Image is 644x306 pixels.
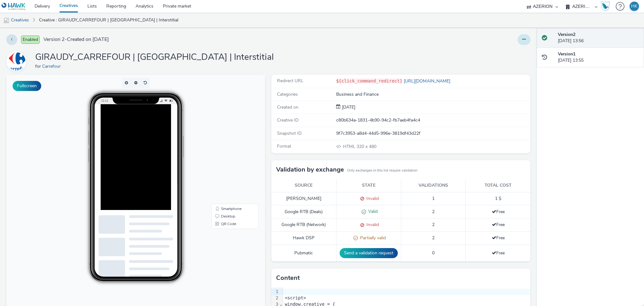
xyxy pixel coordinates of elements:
th: Source [271,179,336,192]
span: 2 [432,235,435,241]
div: [DATE] 13:56 [558,31,639,44]
div: 9f7c3953-a8d4-44d5-996e-3819df43d22f [336,130,530,137]
span: HTML [343,144,357,150]
th: Validations [401,179,466,192]
span: 1 [432,195,435,201]
span: Free [492,209,505,215]
span: Format [277,143,291,149]
span: Free [492,222,505,228]
span: for [35,63,42,69]
a: Carrefour [42,63,63,69]
div: Business and Finance [336,91,530,98]
span: 0 [432,250,435,256]
span: QR Code [215,147,230,151]
span: Creative ID [277,117,298,123]
span: Free [492,250,505,256]
a: [URL][DOMAIN_NAME] [402,78,453,84]
span: 11:11 [95,24,102,28]
td: [PERSON_NAME] [271,192,336,205]
div: 2 [271,295,279,301]
strong: Version 2 [558,31,575,37]
div: 1 [271,289,279,295]
span: Enabled [21,36,40,44]
li: Desktop [206,138,251,145]
td: Google RTB (Deals) [271,205,336,218]
td: Pubmatic [271,245,336,261]
span: Categories [277,91,298,97]
span: Invalid [364,195,379,201]
td: Google RTB (Network) [271,218,336,232]
img: mobile [3,17,9,24]
th: Total cost [466,179,530,192]
div: [DATE] 13:55 [558,51,639,64]
td: Hawk DSP [271,232,336,245]
span: Partially valid [358,235,386,241]
img: Carrefour [7,52,25,71]
span: Free [492,235,505,241]
code: ${click_command_redirect} [336,78,402,83]
span: Redirect URL [277,78,303,84]
th: State [336,179,401,192]
h3: Validation by exchange [276,165,344,174]
small: Only exchanges in this list require validation [347,168,417,173]
span: 2 [432,209,435,215]
h1: GIRAUDY_CARREFOUR | [GEOGRAPHIC_DATA] | Interstitial [35,51,274,63]
strong: Version 1 [558,51,575,57]
img: Hawk Academy [601,1,610,11]
div: c80b634a-1831-4b90-94c2-fb7aeb4fa4c4 [336,117,530,123]
span: Created on [277,104,298,110]
button: Send a validation request [340,248,398,258]
span: Invalid [364,222,379,228]
div: <script> [283,295,530,301]
span: Snapshot ID [277,130,302,136]
span: 2 [432,222,435,228]
li: QR Code [206,145,251,153]
span: Desktop [215,140,229,144]
span: [DATE] [341,104,355,110]
a: Creative : GIRAUDY_CARREFOUR | [GEOGRAPHIC_DATA] | Interstitial [36,13,181,28]
img: undefined Logo [2,3,26,10]
span: 320 x 480 [342,144,376,150]
a: Carrefour [6,58,29,64]
span: Version 2 - Created on [DATE] [43,36,109,43]
div: Creation 30 September 2025, 13:55 [341,104,355,110]
li: Smartphone [206,130,251,138]
a: Hawk Academy [601,1,613,11]
button: Fullscreen [13,81,41,91]
span: 1 $ [495,195,501,201]
span: Valid [366,208,378,214]
span: Smartphone [215,132,235,136]
div: HK [631,2,637,11]
h3: Content [276,273,300,283]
